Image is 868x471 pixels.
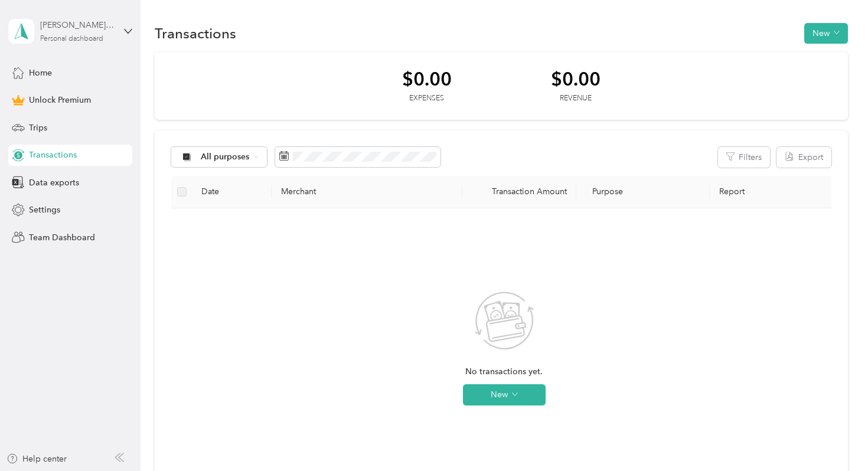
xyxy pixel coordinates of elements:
div: $0.00 [551,68,601,89]
th: Transaction Amount [462,176,577,208]
span: Unlock Premium [29,94,91,106]
div: $0.00 [402,68,452,89]
span: Transactions [29,149,77,161]
div: [PERSON_NAME][EMAIL_ADDRESS][PERSON_NAME][DOMAIN_NAME] [40,19,114,31]
th: Report [710,176,837,208]
th: Date [192,176,272,208]
button: Export [776,147,831,168]
span: Settings [29,204,60,216]
span: Team Dashboard [29,231,95,244]
span: Trips [29,122,47,134]
th: Merchant [272,176,462,208]
button: New [804,23,848,44]
button: New [463,384,546,405]
button: Help center [6,453,67,465]
iframe: Everlance-gr Chat Button Frame [802,405,868,471]
div: Revenue [551,93,601,104]
h1: Transactions [155,27,236,40]
span: Home [29,67,52,79]
div: Expenses [402,93,452,104]
span: All purposes [201,153,250,161]
span: Purpose [586,187,623,197]
span: No transactions yet. [465,365,543,378]
div: Personal dashboard [40,35,103,42]
span: Data exports [29,176,79,189]
button: Filters [718,147,770,168]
